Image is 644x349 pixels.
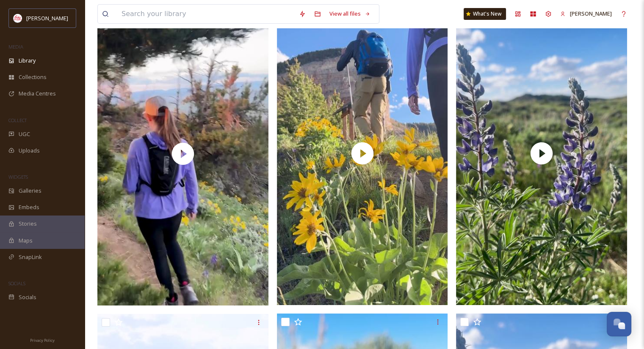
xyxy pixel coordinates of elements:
button: Open Chat [607,312,631,336]
span: [PERSON_NAME] [26,14,68,22]
a: What's New [464,8,506,20]
span: UGC [19,130,30,138]
span: MEDIA [8,44,23,50]
span: Collections [19,73,47,81]
span: Library [19,57,36,65]
span: WIDGETS [8,174,28,180]
a: Privacy Policy [30,335,55,345]
span: Socials [19,293,36,301]
span: Privacy Policy [30,338,55,343]
span: Stories [19,220,37,228]
a: View all files [325,5,375,22]
span: Galleries [19,187,41,195]
span: Uploads [19,147,40,155]
span: [PERSON_NAME] [570,10,612,17]
img: images%20(1).png [14,14,22,22]
span: SnapLink [19,253,42,261]
input: Search your library [117,5,295,23]
img: thumbnail [277,2,448,305]
img: thumbnail [97,2,268,305]
span: Maps [19,237,33,245]
span: COLLECT [8,117,27,123]
span: Embeds [19,203,39,211]
span: SOCIALS [8,280,25,286]
span: Media Centres [19,90,56,98]
img: thumbnail [456,2,627,305]
a: [PERSON_NAME] [556,5,616,22]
